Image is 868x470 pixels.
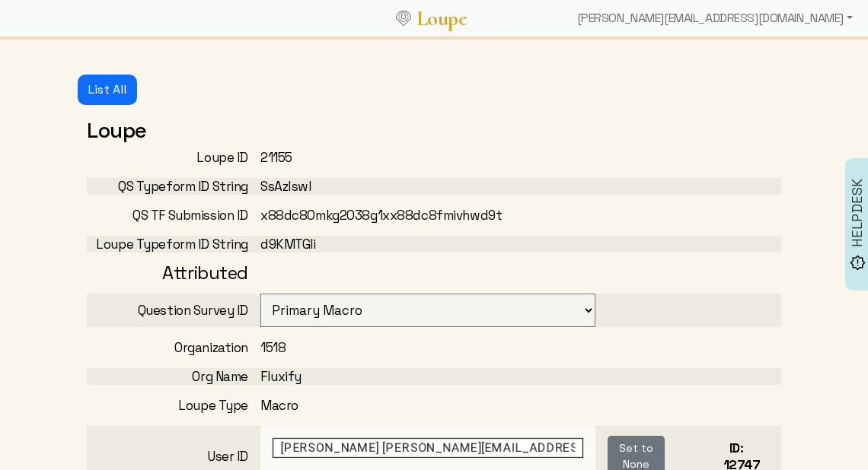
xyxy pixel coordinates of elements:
img: Loupe Logo [396,11,411,26]
a: Loupe [411,5,472,33]
img: brightness_alert_FILL0_wght500_GRAD0_ops.svg [850,255,866,271]
div: [PERSON_NAME][EMAIL_ADDRESS][DOMAIN_NAME] [571,3,859,33]
div: QS Typeform ID String [87,178,260,195]
h2: Loupe [87,117,781,143]
div: User ID [87,448,260,465]
div: Loupe ID [87,149,260,166]
div: Organization [87,339,260,356]
div: SsAzlswI [260,178,608,195]
div: Fluxify [260,368,608,385]
div: QS TF Submission ID [87,207,260,224]
div: Loupe Type [87,397,260,414]
div: Macro [260,397,608,414]
div: Question Survey ID [87,302,260,319]
div: Loupe Typeform ID String [87,236,260,252]
div: x88dc80mkg2038g1xx88dc8fmivhwd9t [260,207,608,224]
div: Attributed [87,265,260,281]
input: Enter text to search [273,438,583,458]
div: 21155 [260,149,608,166]
button: List All [78,75,137,105]
div: 1518 [260,339,608,356]
div: Org Name [87,368,260,385]
div: d9KMTGIi [260,236,608,252]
